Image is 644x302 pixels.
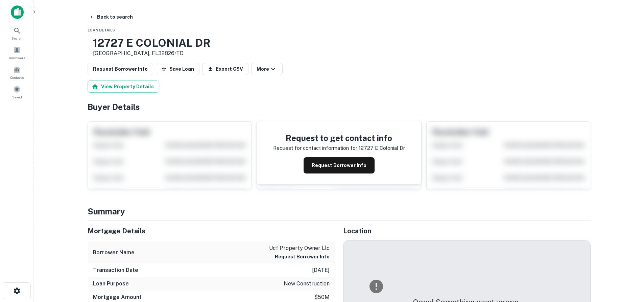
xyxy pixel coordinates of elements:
button: Export CSV [202,63,248,75]
a: Search [2,24,32,42]
button: Request Borrower Info [88,63,153,75]
a: Contacts [2,63,32,82]
p: Request for contact information for [273,144,357,152]
h4: Buyer Details [88,101,591,113]
h4: Request to get contact info [273,132,405,144]
h6: Mortgage Amount [93,293,142,301]
h6: Loan Purpose [93,280,129,288]
p: $50m [314,293,330,301]
img: capitalize-icon.png [11,5,24,19]
h6: Transaction Date [93,266,138,274]
span: Search [11,36,23,41]
span: Contacts [10,75,24,80]
p: ucf property owner llc [269,244,330,252]
a: Saved [2,83,32,101]
h5: Location [343,226,591,236]
p: [DATE] [312,266,330,274]
button: Request Borrower Info [304,157,375,173]
button: Request Borrower Info [275,253,330,261]
button: View Property Details [88,80,159,93]
span: Borrowers [9,55,25,61]
iframe: Chat Widget [610,248,644,280]
h6: Borrower Name [93,249,135,257]
a: TD [176,50,184,56]
p: 12727 e colonial dr [359,144,405,152]
h4: Summary [88,205,591,217]
button: More [251,63,283,75]
span: Saved [12,94,22,100]
span: Loan Details [88,28,115,32]
p: new construction [284,280,330,288]
button: Back to search [86,11,136,23]
h5: Mortgage Details [88,226,335,236]
p: [GEOGRAPHIC_DATA], FL32826 • [93,49,211,57]
button: Save Loan [156,63,199,75]
a: Borrowers [2,44,32,62]
h3: 12727 E COLONIAL DR [93,37,211,49]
